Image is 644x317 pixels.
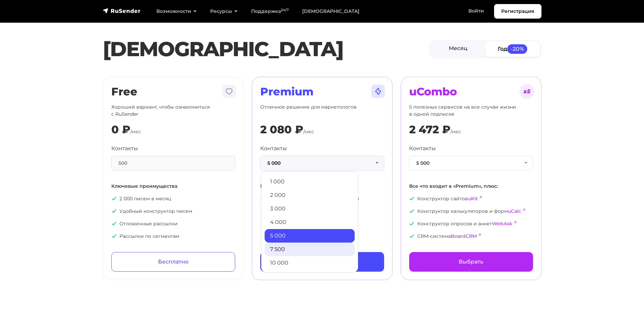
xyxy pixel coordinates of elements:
a: 10 000 [265,256,355,270]
a: Выбрать [260,252,384,272]
p: Конструктор сайтов [409,195,533,202]
a: uKit [468,196,478,202]
p: Все что входит в «Free», плюс: [260,183,384,190]
a: Возможности [150,4,203,18]
p: Конструктор калькуляторов и форм [409,208,533,215]
a: 3 000 [265,202,355,216]
img: tarif-premium.svg [370,83,386,99]
p: 2 000 писем в месяц [111,195,235,202]
a: BoardCRM [451,233,477,239]
a: 4 000 [265,216,355,229]
p: 5 полезных сервисов на все случаи жизни в одной подписке [409,104,533,118]
span: /мес [130,129,141,135]
a: 1 000 [265,175,355,188]
button: 5 000 [409,156,533,171]
a: 5 000 [265,229,355,243]
a: 2 000 [265,188,355,202]
img: tarif-free.svg [221,83,237,99]
img: icon-ok.svg [111,208,117,214]
p: Конструктор опросов и анкет [409,220,533,227]
h1: [DEMOGRAPHIC_DATA] [103,37,429,61]
a: Ресурсы [203,4,244,18]
img: icon-ok.svg [260,233,266,239]
p: Неограниченное количество писем [260,195,384,202]
a: Регистрация [494,4,541,19]
p: Отложенные рассылки [111,220,235,227]
h2: Free [111,85,235,98]
p: Отличное решение для маркетологов [260,104,384,118]
a: [DEMOGRAPHIC_DATA] [295,4,366,18]
span: /мес [303,129,314,135]
p: Приоритетная поддержка [260,208,384,215]
a: 7 500 [265,243,355,256]
a: Выбрать [409,252,533,272]
button: 5 000 [260,156,384,171]
span: /мес [450,129,461,135]
img: icon-ok.svg [260,208,266,214]
img: RuSender [103,7,141,14]
a: WebAsk [492,221,512,227]
label: Контакты [260,144,287,153]
img: icon-ok.svg [409,233,415,239]
span: -20% [507,44,528,53]
p: Рассылки по сегментам [111,233,235,240]
img: icon-ok.svg [111,233,117,239]
img: icon-ok.svg [409,196,415,201]
img: icon-ok.svg [111,221,117,226]
h2: Premium [260,85,384,98]
a: Год [485,41,540,56]
img: icon-ok.svg [260,221,266,226]
a: Войти [462,4,491,18]
a: Поддержка24/7 [244,4,295,18]
p: Ключевые преимущества [111,183,235,190]
p: Хороший вариант, чтобы ознакомиться с RuSender [111,104,235,118]
label: Контакты [409,144,436,153]
img: icon-ok.svg [409,221,415,226]
label: Контакты [111,144,138,153]
img: icon-ok.svg [111,196,117,201]
a: Месяц [431,41,486,56]
ul: 5 000 [261,171,358,273]
div: 0 ₽ [111,123,130,136]
a: 13 000 [265,270,355,283]
h2: uCombo [409,85,533,98]
a: uCalc [508,208,521,214]
sup: 24/7 [281,8,289,12]
img: icon-ok.svg [260,196,266,201]
p: Все что входит в «Premium», плюс: [409,183,533,190]
a: Бесплатно [111,252,235,272]
div: 2 472 ₽ [409,123,450,136]
img: icon-ok.svg [409,208,415,214]
p: Помощь с импортом базы [260,220,384,227]
img: tarif-ucombo.svg [519,83,535,99]
p: Приоритетная модерация [260,233,384,240]
p: Удобный конструктор писем [111,208,235,215]
div: 2 080 ₽ [260,123,303,136]
p: CRM-система [409,233,533,240]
